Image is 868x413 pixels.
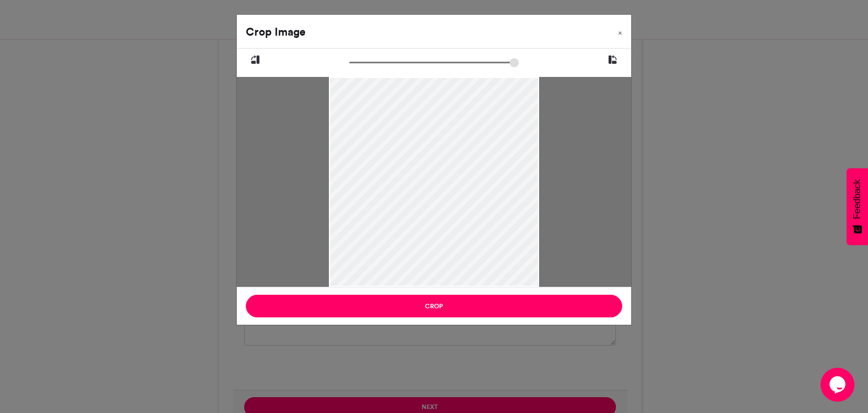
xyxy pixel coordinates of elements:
[609,15,631,46] button: Close
[246,24,306,40] h4: Crop Image
[618,29,622,36] span: ×
[852,179,862,219] span: Feedback
[246,295,622,317] button: Crop
[847,168,868,245] button: Feedback - Show survey
[821,368,857,402] iframe: chat widget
